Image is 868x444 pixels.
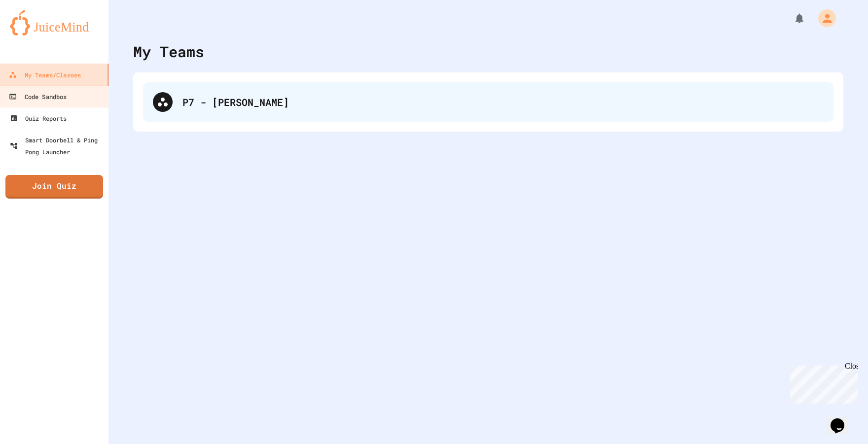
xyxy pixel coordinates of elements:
div: Smart Doorbell & Ping Pong Launcher [10,134,105,158]
div: P7 - [PERSON_NAME] [143,82,833,122]
div: Chat with us now!Close [4,4,68,63]
div: Quiz Reports [10,112,67,124]
div: Code Sandbox [9,91,67,103]
div: My Notifications [775,10,808,27]
img: logo-orange.svg [10,10,99,35]
div: My Account [808,7,838,30]
div: My Teams [133,40,204,63]
a: Join Quiz [5,175,103,199]
div: My Teams/Classes [9,69,81,81]
div: P7 - [PERSON_NAME] [182,95,824,109]
iframe: chat widget [786,362,858,404]
iframe: chat widget [827,405,858,434]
